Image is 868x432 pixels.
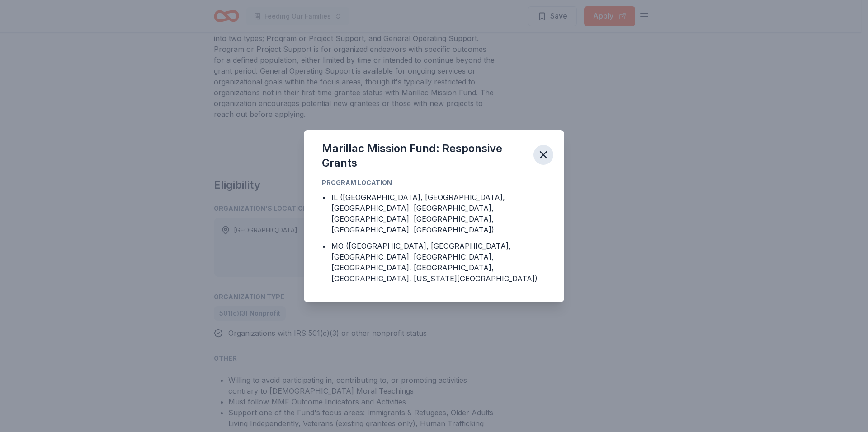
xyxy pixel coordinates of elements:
div: Program Location [322,177,546,188]
div: MO ([GEOGRAPHIC_DATA], [GEOGRAPHIC_DATA], [GEOGRAPHIC_DATA], [GEOGRAPHIC_DATA], [GEOGRAPHIC_DATA]... [331,241,546,284]
div: • [322,192,326,203]
div: IL ([GEOGRAPHIC_DATA], [GEOGRAPHIC_DATA], [GEOGRAPHIC_DATA], [GEOGRAPHIC_DATA], [GEOGRAPHIC_DATA]... [331,192,546,235]
div: Marillac Mission Fund: Responsive Grants [322,141,526,170]
div: • [322,241,326,251]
